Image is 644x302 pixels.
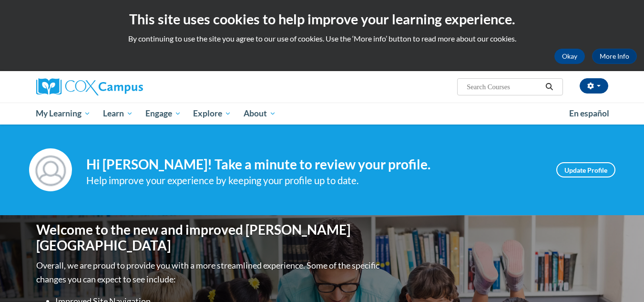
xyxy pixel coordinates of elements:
[30,103,97,125] a: My Learning
[145,108,181,119] span: Engage
[563,104,615,124] a: En español
[7,33,637,44] p: By continuing to use the site you agree to our use of cookies. Use the ‘More info’ button to read...
[29,148,72,191] img: Profile Image
[36,108,91,119] span: My Learning
[36,222,382,254] h1: Welcome to the new and improved [PERSON_NAME][GEOGRAPHIC_DATA]
[103,108,133,119] span: Learn
[97,103,139,125] a: Learn
[569,108,609,118] span: En español
[7,10,637,29] h2: This site uses cookies to help improve your learning experience.
[193,108,231,119] span: Explore
[22,103,623,125] div: Main menu
[466,81,542,93] input: Search Courses
[542,81,556,93] button: Search
[244,108,276,119] span: About
[36,259,382,286] p: Overall, we are proud to provide you with a more streamlined experience. Some of the specific cha...
[554,49,585,64] button: Okay
[139,103,187,125] a: Engage
[86,173,542,188] div: Help improve your experience by keeping your profile up to date.
[556,162,615,177] a: Update Profile
[592,49,637,64] a: More Info
[580,78,608,94] button: Account Settings
[36,78,217,95] a: Cox Campus
[36,78,143,95] img: Cox Campus
[187,103,237,125] a: Explore
[86,156,542,173] h4: Hi [PERSON_NAME]! Take a minute to review your profile.
[237,103,282,125] a: About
